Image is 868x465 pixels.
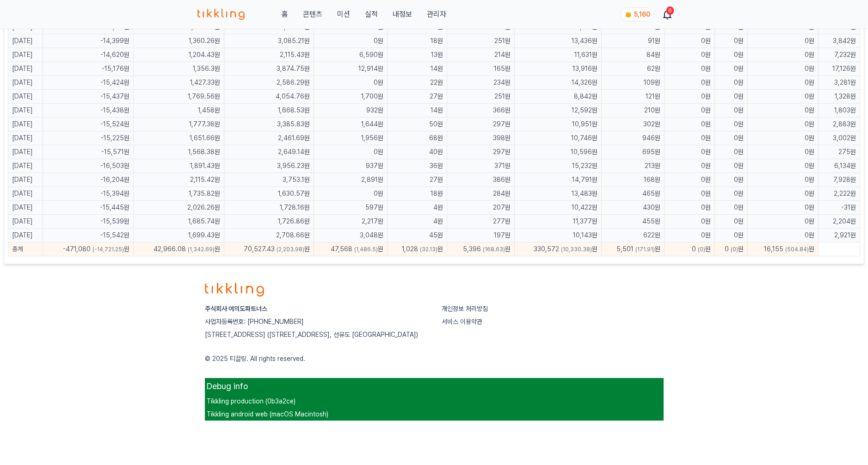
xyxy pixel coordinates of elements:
td: [DATE] [8,48,43,62]
span: (10,330.38) [561,246,592,253]
img: logo [205,283,264,297]
td: 0원 [715,34,747,48]
td: 원 [715,242,747,256]
a: 개인정보 처리방침 [442,305,488,312]
td: [DATE] [8,118,43,131]
td: 17,126원 [819,62,860,76]
td: [DATE] [8,76,43,90]
td: 2,708.66원 [224,229,314,242]
td: 0원 [665,62,715,76]
td: 0원 [715,118,747,131]
td: 0원 [747,76,818,90]
td: 0원 [314,145,387,159]
p: [STREET_ADDRESS] ([STREET_ADDRESS], 선유도 [GEOGRAPHIC_DATA]) [205,330,427,339]
td: 6,134원 [819,159,860,173]
td: 2,115.43원 [224,48,314,62]
td: 0원 [715,215,747,229]
td: [DATE] [8,131,43,145]
td: 18원 [388,34,447,48]
td: 0원 [665,145,715,159]
td: 109원 [602,76,665,90]
span: (1,342.69) [188,246,215,253]
p: © 2025 티끌링. All rights reserved. [205,354,664,363]
td: 297원 [447,145,514,159]
td: 0원 [665,131,715,145]
span: (504.84) [785,246,809,253]
td: [DATE] [8,34,43,48]
td: 0원 [665,118,715,131]
td: 3,385.83원 [224,118,314,131]
td: -15,437원 [43,90,134,104]
td: 430원 [602,201,665,215]
td: 원 [665,242,715,256]
td: 1,568.38원 [133,145,224,159]
td: 2,204원 [819,215,860,229]
td: 2,921원 [819,229,860,242]
td: [DATE] [8,62,43,76]
td: 251원 [447,90,514,104]
td: 2,883원 [819,118,860,131]
td: 원 [602,242,665,256]
td: 3,956.23원 [224,159,314,173]
td: 0원 [665,173,715,187]
td: 1,668.53원 [224,104,314,118]
td: 0원 [665,229,715,242]
td: 10,746원 [514,131,601,145]
td: [DATE] [8,159,43,173]
td: 1,803원 [819,104,860,118]
a: 서비스 이용약관 [442,318,482,325]
td: 0원 [715,145,747,159]
td: 207원 [447,201,514,215]
a: 홈 [282,9,288,20]
td: 원 [388,242,447,256]
td: 1,728.16원 [224,201,314,215]
td: [DATE] [8,187,43,201]
td: 원 [224,242,314,256]
td: 62원 [602,62,665,76]
td: 1,769.56원 [133,90,224,104]
td: 0원 [665,90,715,104]
td: 0원 [715,48,747,62]
td: -15,438원 [43,104,134,118]
span: 47,568 [331,245,352,253]
td: -15,571원 [43,145,134,159]
span: (0) [731,246,738,253]
td: 3,753.1원 [224,173,314,187]
td: 14원 [388,104,447,118]
td: 0원 [747,159,818,173]
td: 4원 [388,201,447,215]
td: -16,503원 [43,159,134,173]
td: 597원 [314,201,387,215]
td: -15,225원 [43,131,134,145]
td: 원 [314,242,387,256]
td: 13원 [388,48,447,62]
td: 0원 [747,62,818,76]
td: 1,700원 [314,90,387,104]
td: 0원 [747,90,818,104]
span: (-14,721.25) [92,246,124,253]
h2: Debug info [207,380,662,393]
td: 1,204.43원 [133,48,224,62]
td: 14원 [388,62,447,76]
td: -31원 [819,201,860,215]
td: 4,054.76원 [224,90,314,104]
span: 330,572 [534,245,559,253]
td: 284원 [447,187,514,201]
td: 0원 [665,187,715,201]
td: 1,458원 [133,104,224,118]
td: 1,699.43원 [133,229,224,242]
td: [DATE] [8,173,43,187]
td: 0원 [747,118,818,131]
button: 미션 [337,9,350,20]
td: 84원 [602,48,665,62]
td: 0원 [665,159,715,173]
td: 0원 [665,201,715,215]
a: 콘텐츠 [303,9,322,20]
td: 197원 [447,229,514,242]
td: 1,644원 [314,118,387,131]
td: -15,542원 [43,229,134,242]
td: 3,842원 [819,34,860,48]
span: (2,203.98) [277,246,304,253]
td: 14,791원 [514,173,601,187]
span: 5,501 [616,245,634,253]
